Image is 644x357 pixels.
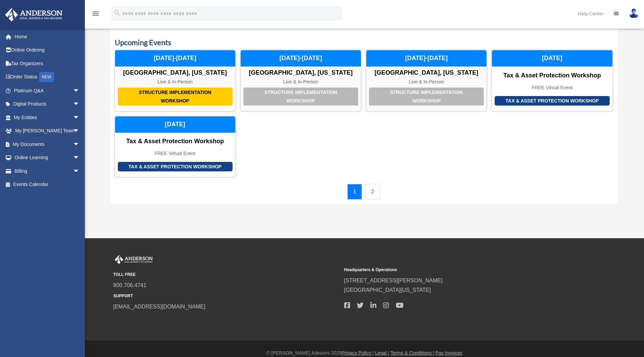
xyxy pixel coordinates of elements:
[5,151,90,165] a: Online Learningarrow_drop_down
[73,164,87,178] span: arrow_drop_down
[115,138,235,145] div: Tax & Asset Protection Workshop
[241,50,361,67] div: [DATE]-[DATE]
[492,50,612,111] a: Tax & Asset Protection Workshop Tax & Asset Protection Workshop FREE Virtual Event [DATE]
[366,50,487,111] a: Structure Implementation Workshop [GEOGRAPHIC_DATA], [US_STATE] Live & In-Person [DATE]-[DATE]
[115,37,613,48] h3: Upcoming Events
[390,350,434,356] a: Terms & Conditions |
[73,111,87,125] span: arrow_drop_down
[113,255,154,264] img: Anderson Advisors Platinum Portal
[5,178,87,191] a: Events Calendar
[118,88,233,106] div: Structure Implementation Workshop
[495,96,609,106] div: Tax & Asset Protection Workshop
[5,111,90,124] a: My Entitiesarrow_drop_down
[375,350,389,356] a: Legal |
[492,72,612,79] div: Tax & Asset Protection Workshop
[366,50,486,67] div: [DATE]-[DATE]
[492,85,612,91] div: FREE Virtual Event
[5,70,90,84] a: Order StatusNEW
[73,84,87,98] span: arrow_drop_down
[5,30,90,43] a: Home
[629,8,639,18] img: User Pic
[243,88,358,106] div: Structure Implementation Workshop
[365,184,380,200] a: 2
[113,304,205,309] a: [EMAIL_ADDRESS][DOMAIN_NAME]
[115,69,235,77] div: [GEOGRAPHIC_DATA], [US_STATE]
[115,116,235,133] div: [DATE]
[73,137,87,151] span: arrow_drop_down
[492,50,612,67] div: [DATE]
[115,79,235,85] div: Live & In-Person
[115,50,236,111] a: Structure Implementation Workshop [GEOGRAPHIC_DATA], [US_STATE] Live & In-Person [DATE]-[DATE]
[347,184,362,200] a: 1
[240,50,361,111] a: Structure Implementation Workshop [GEOGRAPHIC_DATA], [US_STATE] Live & In-Person [DATE]-[DATE]
[5,84,90,97] a: Platinum Q&Aarrow_drop_down
[241,69,361,77] div: [GEOGRAPHIC_DATA], [US_STATE]
[241,79,361,85] div: Live & In-Person
[344,278,443,283] a: [STREET_ADDRESS][PERSON_NAME]
[73,97,87,111] span: arrow_drop_down
[73,124,87,138] span: arrow_drop_down
[92,12,100,18] a: menu
[366,69,486,77] div: [GEOGRAPHIC_DATA], [US_STATE]
[342,350,374,356] a: Privacy Policy |
[39,72,54,82] div: NEW
[5,164,90,178] a: Billingarrow_drop_down
[73,151,87,165] span: arrow_drop_down
[3,8,65,21] img: Anderson Advisors Platinum Portal
[5,97,90,111] a: Digital Productsarrow_drop_down
[115,50,235,67] div: [DATE]-[DATE]
[5,124,90,138] a: My [PERSON_NAME] Teamarrow_drop_down
[113,293,339,300] small: SUPPORT
[118,162,233,172] div: Tax & Asset Protection Workshop
[5,57,90,70] a: Tax Organizers
[92,10,100,18] i: menu
[5,137,90,151] a: My Documentsarrow_drop_down
[344,266,570,274] small: Headquarters & Operations
[366,79,486,85] div: Live & In-Person
[115,116,236,177] a: Tax & Asset Protection Workshop Tax & Asset Protection Workshop FREE Virtual Event [DATE]
[436,350,462,356] a: Pay Invoices
[5,43,90,57] a: Online Ordering
[115,151,235,156] div: FREE Virtual Event
[344,287,431,293] a: [GEOGRAPHIC_DATA][US_STATE]
[113,271,339,278] small: TOLL FREE
[113,282,147,288] a: 800.706.4741
[369,88,484,106] div: Structure Implementation Workshop
[113,9,121,17] i: search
